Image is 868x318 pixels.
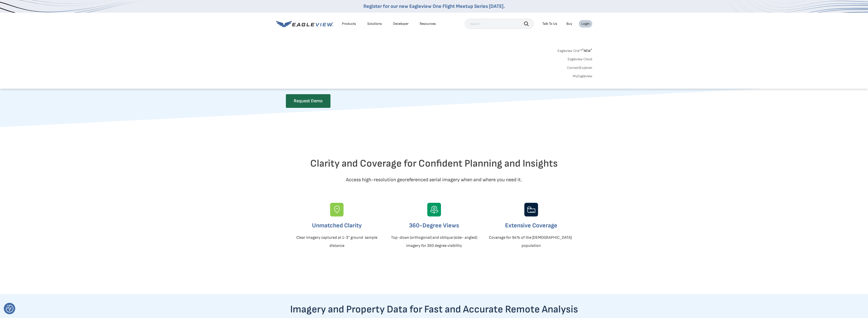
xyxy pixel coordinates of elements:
[393,22,409,26] a: Developer
[542,22,557,26] div: Talk To Us
[566,22,572,26] a: Buy
[286,176,582,184] p: Access high-resolution georeferenced aerial imagery when and where you need it.
[465,19,534,29] input: Search
[390,222,478,230] h3: 360-Degree Views
[487,222,576,230] h3: Extensive Coverage
[292,222,381,230] h3: Unmatched Clarity
[363,3,505,9] a: Register for our new Eagleview One Flight Meetup Series [DATE].
[390,234,478,250] p: Top-down (orthogonal) and oblique (side- angled) imagery for 360 degree visibility
[487,234,576,250] p: Coverage for 94% of the [DEMOGRAPHIC_DATA] population
[420,22,436,26] div: Resources
[573,74,592,78] a: MyEagleview
[581,22,590,26] div: Login
[558,47,592,53] a: Eagleview One™*NEW*
[6,305,13,312] img: Revisit consent button
[582,49,592,53] span: NEW
[567,66,592,70] a: ConnectExplorer
[6,305,13,312] button: Consent Preferences
[342,22,356,26] div: Products
[367,22,382,26] div: Solutions
[568,57,592,62] a: Eagleview Cloud
[292,234,381,250] p: Clear imagery captured at 1-3” ground sample distance
[286,157,582,170] h2: Clarity and Coverage for Confident Planning and Insights
[286,94,330,108] a: Request Demo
